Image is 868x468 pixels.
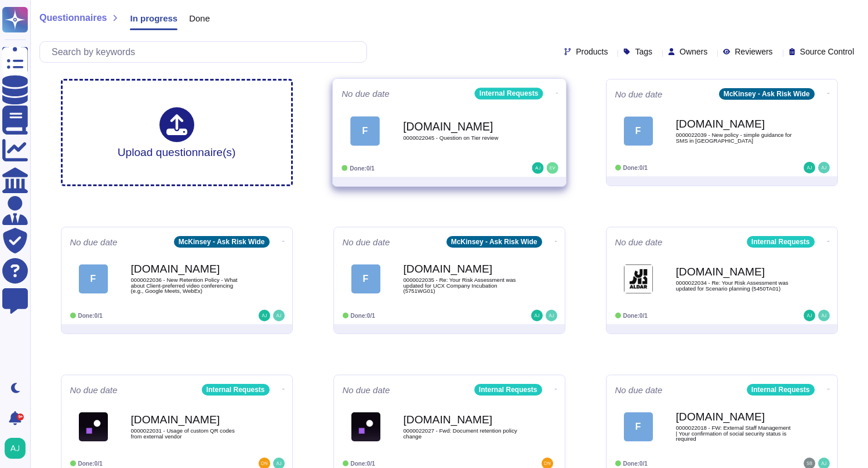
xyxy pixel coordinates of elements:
span: Done: 0/1 [623,313,648,319]
img: user [546,162,558,174]
span: 0000022045 - Question on Tier review [403,135,520,141]
div: Internal Requests [747,384,815,396]
img: user [532,162,543,174]
span: No due date [70,238,118,246]
span: Done: 0/1 [78,460,103,467]
span: Done: 0/1 [623,165,648,171]
span: No due date [615,90,663,99]
span: Done: 0/1 [78,313,103,319]
div: F [351,264,380,293]
img: user [273,310,285,321]
div: Internal Requests [202,384,270,396]
span: 0000022018 - FW: External Staff Management | Your confirmation of social security status is required [676,425,792,442]
div: McKinsey - Ask Risk Wide [174,236,270,248]
div: F [79,264,108,293]
span: 0000022027 - Fwd: Document retention policy change [404,428,520,439]
span: Done: 0/1 [623,460,648,467]
b: [DOMAIN_NAME] [403,121,520,132]
img: Logo [351,412,380,441]
div: Internal Requests [474,88,543,99]
b: [DOMAIN_NAME] [676,266,792,277]
div: F [624,117,653,146]
img: Logo [624,264,653,293]
span: Source Control [800,48,854,56]
div: F [624,412,653,441]
img: user [259,310,270,321]
span: Reviewers [735,48,772,56]
div: 9+ [17,413,24,420]
button: user [2,436,34,461]
div: F [350,116,380,146]
span: Questionnaires [39,13,107,23]
input: Search by keywords [46,42,366,62]
span: Owners [680,48,707,56]
span: 0000022031 - Usage of custom QR codes from external vendor [131,428,247,439]
span: No due date [615,386,663,394]
img: user [804,310,815,321]
span: No due date [70,386,118,394]
span: In progress [130,14,177,23]
span: Done: 0/1 [350,165,375,171]
img: user [818,162,830,173]
b: [DOMAIN_NAME] [676,118,792,129]
span: 0000022039 - New policy - simple guidance for SMS in [GEOGRAPHIC_DATA] [676,132,792,143]
span: Done [189,14,210,23]
span: Products [576,48,608,56]
img: user [5,438,26,459]
b: [DOMAIN_NAME] [676,411,792,422]
div: Upload questionnaire(s) [118,107,236,158]
span: Tags [635,48,652,56]
div: McKinsey - Ask Risk Wide [446,236,542,248]
span: No due date [615,238,663,246]
span: No due date [343,386,390,394]
span: No due date [342,89,390,98]
span: Done: 0/1 [351,460,375,467]
img: user [531,310,543,321]
img: user [818,310,830,321]
span: 0000022035 - Re: Your Risk Assessment was updated for UCX Company Incubation (5751WG01) [404,277,520,294]
b: [DOMAIN_NAME] [404,263,520,274]
img: Logo [79,412,108,441]
b: [DOMAIN_NAME] [131,414,247,425]
img: user [804,162,815,173]
b: [DOMAIN_NAME] [404,414,520,425]
span: No due date [343,238,390,246]
b: [DOMAIN_NAME] [131,263,247,274]
div: Internal Requests [747,236,815,248]
span: Done: 0/1 [351,313,375,319]
img: user [546,310,557,321]
div: McKinsey - Ask Risk Wide [719,88,815,100]
span: 0000022034 - Re: Your Risk Assessment was updated for Scenario planning (5450TA01) [676,280,792,291]
div: Internal Requests [474,384,542,396]
span: 0000022036 - New Retention Policy - What about Client-preferred video conferencing (e.g., Google ... [131,277,247,294]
